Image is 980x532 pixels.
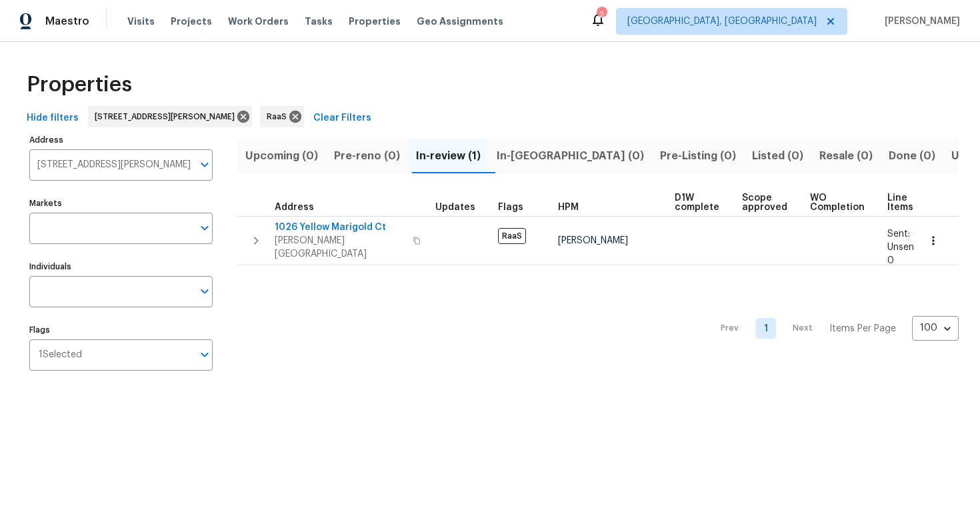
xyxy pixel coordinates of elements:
[334,147,400,165] span: Pre-reno (0)
[627,15,817,28] span: [GEOGRAPHIC_DATA], [GEOGRAPHIC_DATA]
[245,147,318,165] span: Upcoming (0)
[195,155,214,174] button: Open
[675,193,719,212] span: D1W complete
[756,318,776,339] a: Goto page 1
[742,193,787,212] span: Scope approved
[195,345,214,364] button: Open
[305,17,333,26] span: Tasks
[275,234,405,261] span: [PERSON_NAME][GEOGRAPHIC_DATA]
[810,193,865,212] span: WO Completion
[887,193,913,212] span: Line Items
[21,106,84,131] button: Hide filters
[27,110,79,127] span: Hide filters
[498,228,526,244] span: RaaS
[708,273,959,384] nav: Pagination Navigation
[195,219,214,237] button: Open
[887,243,920,265] span: Unsent: 0
[95,110,240,123] span: [STREET_ADDRESS][PERSON_NAME]
[435,203,475,212] span: Updates
[171,15,212,28] span: Projects
[660,147,736,165] span: Pre-Listing (0)
[275,221,405,234] span: 1026 Yellow Marigold Ct
[752,147,803,165] span: Listed (0)
[498,203,523,212] span: Flags
[349,15,401,28] span: Properties
[27,78,132,91] span: Properties
[879,15,960,28] span: [PERSON_NAME]
[308,106,377,131] button: Clear Filters
[228,15,289,28] span: Work Orders
[497,147,644,165] span: In-[GEOGRAPHIC_DATA] (0)
[416,147,481,165] span: In-review (1)
[313,110,371,127] span: Clear Filters
[39,349,82,361] span: 1 Selected
[417,15,503,28] span: Geo Assignments
[29,263,213,271] label: Individuals
[267,110,292,123] span: RaaS
[558,203,579,212] span: HPM
[597,8,606,21] div: 2
[819,147,873,165] span: Resale (0)
[558,236,628,245] span: [PERSON_NAME]
[889,147,935,165] span: Done (0)
[887,229,919,239] span: Sent: 0
[127,15,155,28] span: Visits
[88,106,252,127] div: [STREET_ADDRESS][PERSON_NAME]
[912,311,959,345] div: 100
[29,326,213,334] label: Flags
[260,106,304,127] div: RaaS
[29,199,213,207] label: Markets
[29,136,213,144] label: Address
[275,203,314,212] span: Address
[45,15,89,28] span: Maestro
[829,322,896,335] p: Items Per Page
[195,282,214,301] button: Open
